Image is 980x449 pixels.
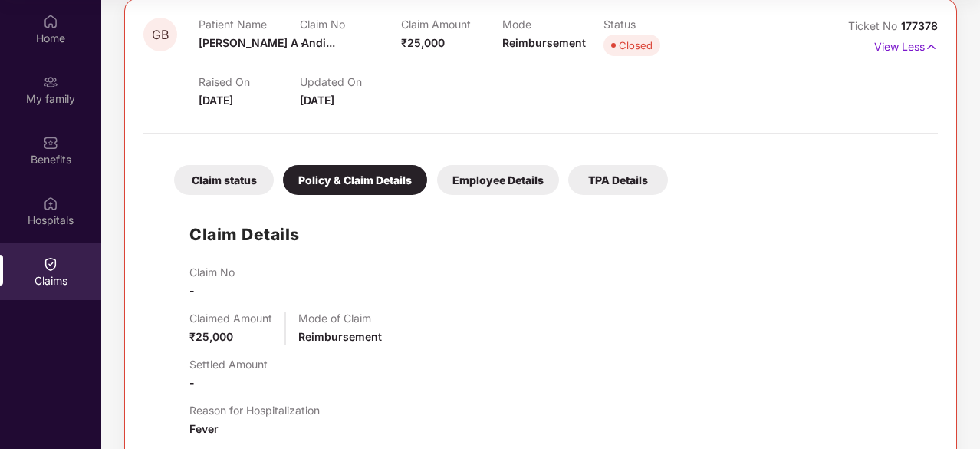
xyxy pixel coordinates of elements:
span: ₹25,000 [189,330,233,343]
div: TPA Details [568,165,668,195]
p: Claim No [189,266,235,279]
p: Mode [502,18,603,31]
span: - [300,36,305,49]
span: [DATE] [199,94,233,107]
span: Fever [189,422,219,435]
p: Updated On [300,75,401,88]
span: [DATE] [300,94,334,107]
p: Patient Name [199,18,300,31]
img: svg+xml;base64,PHN2ZyBpZD0iSG9zcGl0YWxzIiB4bWxucz0iaHR0cDovL3d3dy53My5vcmcvMjAwMC9zdmciIHdpZHRoPS... [43,196,58,211]
span: - [189,376,195,389]
span: [PERSON_NAME] A Andi... [199,36,335,49]
span: Reimbursement [298,330,382,343]
p: Status [603,18,705,31]
p: Claim Amount [401,18,502,31]
span: GB [152,28,169,41]
p: Mode of Claim [298,312,382,325]
h1: Claim Details [189,222,300,247]
span: 177378 [901,19,938,32]
img: svg+xml;base64,PHN2ZyBpZD0iQ2xhaW0iIHhtbG5zPSJodHRwOi8vd3d3LnczLm9yZy8yMDAwL3N2ZyIgd2lkdGg9IjIwIi... [43,256,58,272]
img: svg+xml;base64,PHN2ZyBpZD0iSG9tZSIgeG1sbnM9Imh0dHA6Ly93d3cudzMub3JnLzIwMDAvc3ZnIiB3aWR0aD0iMjAiIG... [43,14,58,29]
p: View Less [874,35,938,55]
p: Claimed Amount [189,312,272,325]
span: Reimbursement [502,36,586,49]
div: Claim status [174,165,274,195]
div: Policy & Claim Details [283,165,427,195]
img: svg+xml;base64,PHN2ZyB4bWxucz0iaHR0cDovL3d3dy53My5vcmcvMjAwMC9zdmciIHdpZHRoPSIxNyIgaGVpZ2h0PSIxNy... [925,38,938,55]
div: Employee Details [437,165,559,195]
span: ₹25,000 [401,36,445,49]
span: - [189,284,195,297]
p: Reason for Hospitalization [189,404,320,417]
p: Claim No [300,18,401,31]
div: Closed [619,38,653,53]
p: Raised On [199,75,300,88]
img: svg+xml;base64,PHN2ZyBpZD0iQmVuZWZpdHMiIHhtbG5zPSJodHRwOi8vd3d3LnczLm9yZy8yMDAwL3N2ZyIgd2lkdGg9Ij... [43,135,58,150]
p: Settled Amount [189,358,268,371]
img: svg+xml;base64,PHN2ZyB3aWR0aD0iMjAiIGhlaWdodD0iMjAiIHZpZXdCb3g9IjAgMCAyMCAyMCIgZmlsbD0ibm9uZSIgeG... [43,74,58,90]
span: Ticket No [848,19,901,32]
